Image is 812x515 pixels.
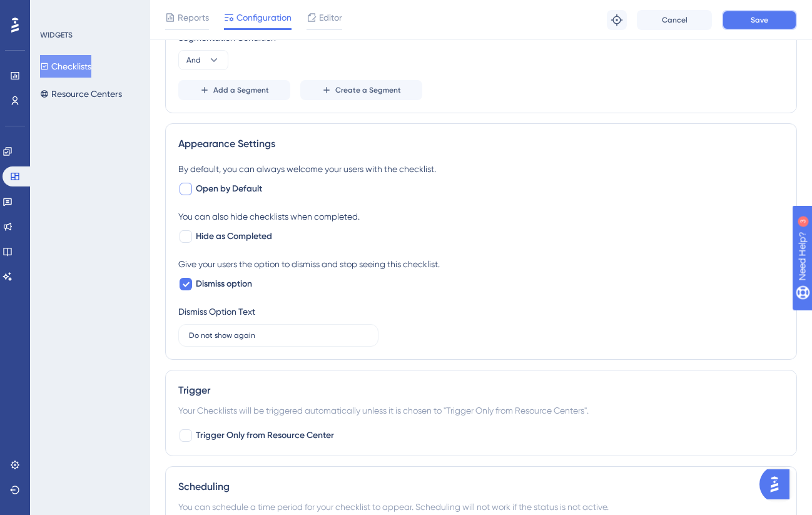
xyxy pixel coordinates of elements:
span: Hide as Completed [196,229,272,244]
input: Type the value [189,331,368,340]
span: Create a Segment [335,85,401,95]
div: You can schedule a time period for your checklist to appear. Scheduling will not work if the stat... [178,499,784,514]
span: Editor [319,10,342,25]
div: WIDGETS [40,30,73,40]
button: And [178,50,228,70]
span: Add a Segment [213,85,269,95]
span: Save [751,15,768,25]
div: Your Checklists will be triggered automatically unless it is chosen to "Trigger Only from Resourc... [178,403,784,418]
button: Checklists [40,55,91,78]
div: Appearance Settings [178,136,784,151]
button: Save [722,10,797,30]
div: Trigger [178,383,784,398]
button: Create a Segment [300,80,422,100]
span: Dismiss option [196,277,252,292]
span: Configuration [236,10,292,25]
div: Scheduling [178,479,784,494]
button: Resource Centers [40,83,122,105]
div: 3 [87,6,91,16]
div: Give your users the option to dismiss and stop seeing this checklist. [178,257,784,272]
button: Cancel [637,10,712,30]
div: Dismiss Option Text [178,304,255,319]
span: Trigger Only from Resource Center [196,428,334,443]
span: Cancel [662,15,688,25]
span: Reports [178,10,209,25]
div: You can also hide checklists when completed. [178,209,784,224]
span: And [186,55,201,65]
span: Open by Default [196,181,262,196]
button: Add a Segment [178,80,290,100]
div: By default, you can always welcome your users with the checklist. [178,161,784,176]
span: Need Help? [29,3,78,18]
iframe: UserGuiding AI Assistant Launcher [759,466,797,503]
